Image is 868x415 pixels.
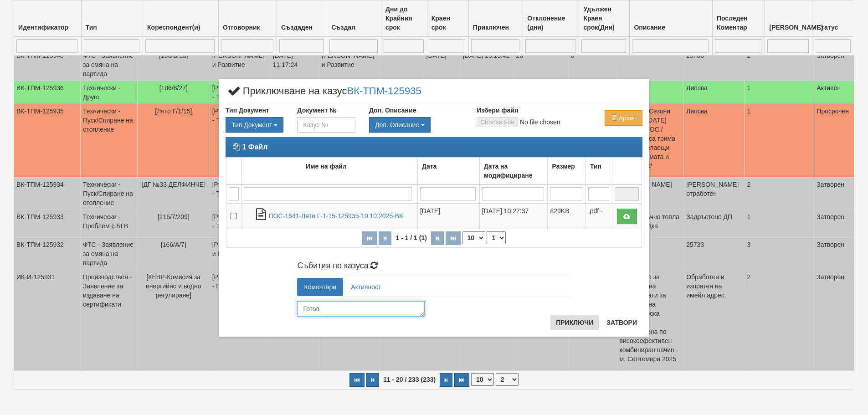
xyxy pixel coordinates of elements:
[297,278,343,296] a: Коментари
[347,85,421,96] a: ВК-ТПМ-125935
[548,204,586,229] td: 829KB
[375,121,419,128] span: Доп. Описание
[393,234,429,241] span: 1 - 1 / 1 (1)
[586,204,612,229] td: .pdf -
[297,106,336,115] label: Документ №
[297,261,570,271] h4: Събития по казуса
[241,157,418,184] td: Име на файл: No sort applied, activate to apply an ascending sort
[362,231,377,245] button: Първа страница
[230,213,237,220] input: Избор на файл, който да бъде прикачен към имейла за приключване на казуса.
[226,117,283,133] button: Тип Документ
[479,204,548,229] td: [DATE] 10:27:37
[548,157,586,184] td: Размер: No sort applied, activate to apply an ascending sort
[484,163,533,179] b: Дата на модифициране
[226,204,642,229] tr: ПОС-1641-Лято Г-1-15-125935-10.10.2025-ВК.pdf -
[417,157,479,184] td: Дата: No sort applied, activate to apply an ascending sort
[431,231,444,245] button: Следваща страница
[590,163,601,170] b: Тип
[344,278,388,296] a: Активност
[226,117,283,133] div: Двоен клик, за изчистване на избраната стойност.
[487,231,506,244] select: Страница номер
[231,121,272,128] span: Тип Документ
[446,231,461,245] button: Последна страница
[605,110,642,126] button: Архив
[242,143,267,151] strong: 1 Файл
[369,117,463,133] div: Двоен клик, за изчистване на избраната стойност.
[422,163,437,170] b: Дата
[306,163,347,170] b: Име на файл
[369,106,416,115] label: Доп. Описание
[462,231,485,244] select: Брой редове на страница
[479,157,548,184] td: Дата на модифициране: No sort applied, activate to apply an ascending sort
[297,117,355,133] input: Казус №
[226,157,241,184] td: : No sort applied, activate to apply an ascending sort
[550,315,599,330] button: Приключи
[417,204,479,229] td: [DATE]
[612,157,642,184] td: : No sort applied, activate to apply an ascending sort
[226,106,269,115] label: Тип Документ
[269,212,403,220] a: ПОС-1641-Лято Г-1-15-125935-10.10.2025-ВК
[552,163,575,170] b: Размер
[369,117,431,133] button: Доп. Описание
[477,106,519,115] label: Избери файл
[379,231,391,245] button: Предишна страница
[226,86,421,103] span: Приключване на казус
[586,157,612,184] td: Тип: No sort applied, activate to apply an ascending sort
[601,315,642,330] button: Затвори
